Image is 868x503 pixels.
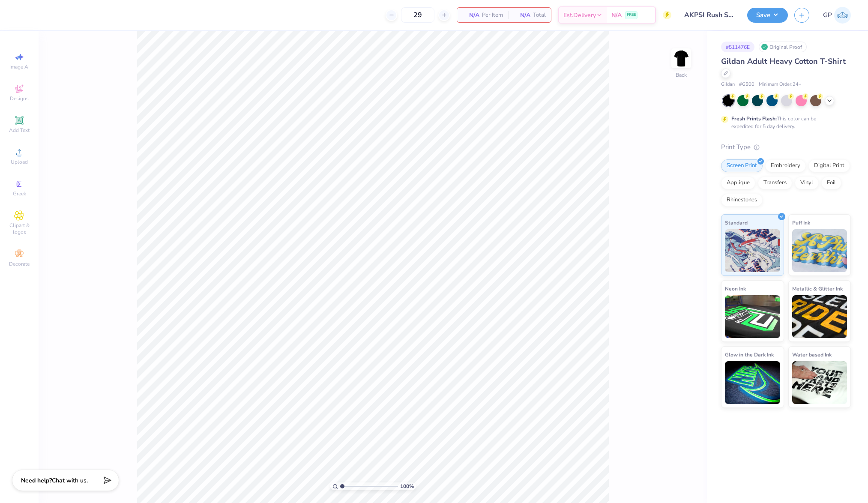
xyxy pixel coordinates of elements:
span: Chat with us. [52,476,88,485]
div: Applique [721,177,755,189]
button: Save [747,8,788,23]
span: Puff Ink [792,218,810,227]
span: Est. Delivery [563,11,596,20]
strong: Need help? [21,476,52,485]
div: Screen Print [721,159,763,172]
span: Add Text [9,127,30,134]
span: Water based Ink [792,350,832,359]
span: GP [823,10,832,20]
img: Neon Ink [725,295,780,338]
div: Back [676,71,687,79]
a: GP [823,7,851,24]
div: This color can be expedited for 5 day delivery. [731,115,837,130]
span: Total [533,11,546,20]
div: # 511476E [721,42,754,52]
span: Glow in the Dark Ink [725,350,774,359]
img: Puff Ink [792,229,847,272]
img: Water based Ink [792,361,847,404]
img: Metallic & Glitter Ink [792,295,847,338]
div: Original Proof [759,42,807,52]
img: Glow in the Dark Ink [725,361,780,404]
span: Neon Ink [725,284,746,293]
div: Embroidery [765,159,806,172]
input: – – [401,7,434,23]
div: Digital Print [808,159,850,172]
div: Foil [821,177,841,189]
img: Gene Padilla [834,7,851,24]
span: Standard [725,218,748,227]
span: Gildan [721,81,735,88]
span: Image AI [9,63,30,70]
span: 100 % [400,482,414,490]
span: Clipart & logos [4,222,34,236]
strong: Fresh Prints Flash: [731,115,777,122]
div: Print Type [721,142,851,152]
span: N/A [462,11,479,20]
span: Minimum Order: 24 + [759,81,802,88]
div: Vinyl [795,177,819,189]
span: # G500 [739,81,754,88]
span: Decorate [9,260,30,267]
span: Greek [13,190,26,197]
span: N/A [513,11,530,20]
img: Standard [725,229,780,272]
span: FREE [627,12,636,18]
span: Per Item [482,11,503,20]
div: Transfers [758,177,792,189]
span: Gildan Adult Heavy Cotton T-Shirt [721,56,846,66]
span: Metallic & Glitter Ink [792,284,843,293]
img: Back [673,50,690,67]
span: Designs [10,95,29,102]
span: N/A [611,11,622,20]
span: Upload [11,159,28,165]
div: Rhinestones [721,194,763,207]
input: Untitled Design [678,6,741,24]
